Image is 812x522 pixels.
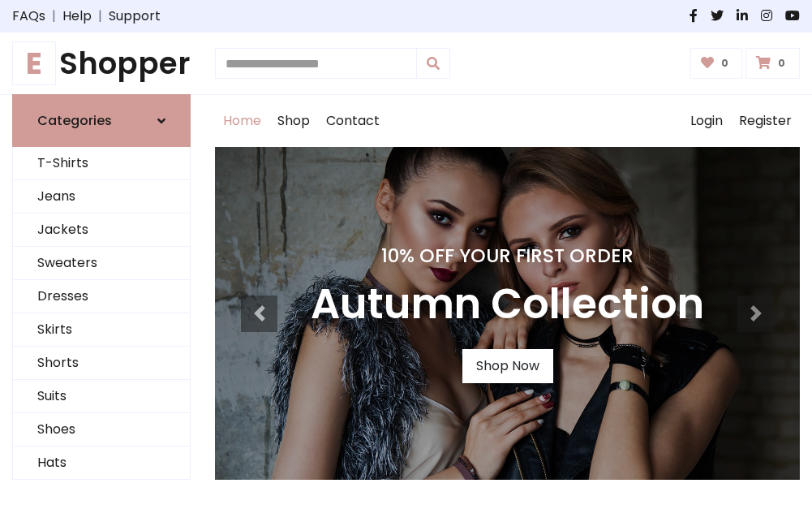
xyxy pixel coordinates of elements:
[12,6,45,26] a: FAQs
[13,313,190,347] a: Skirts
[269,95,318,147] a: Shop
[92,6,109,26] span: |
[13,447,190,480] a: Hats
[717,56,733,71] span: 0
[774,56,789,71] span: 0
[215,95,269,147] a: Home
[62,6,92,26] a: Help
[731,95,800,147] a: Register
[12,45,191,81] h1: Shopper
[690,48,743,79] a: 0
[318,95,388,147] a: Contact
[13,280,190,313] a: Dresses
[37,113,112,128] h6: Categories
[13,247,190,280] a: Sweaters
[311,244,704,267] h4: 10% Off Your First Order
[12,41,56,85] span: E
[45,6,62,26] span: |
[13,180,190,214] a: Jeans
[109,6,161,26] a: Support
[13,347,190,380] a: Shorts
[462,349,553,383] a: Shop Now
[13,413,190,447] a: Shoes
[13,214,190,247] a: Jackets
[13,147,190,180] a: T-Shirts
[745,48,800,79] a: 0
[12,45,191,81] a: EShopper
[682,95,731,147] a: Login
[311,280,704,330] h3: Autumn Collection
[13,380,190,413] a: Suits
[12,94,191,147] a: Categories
